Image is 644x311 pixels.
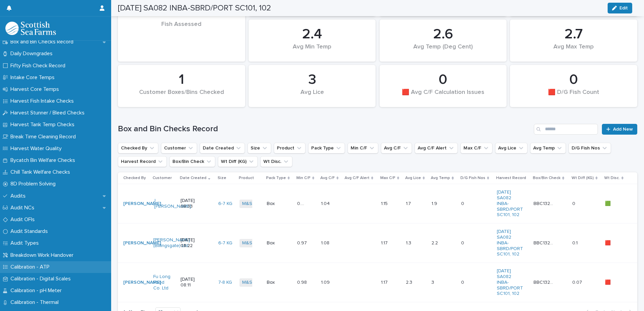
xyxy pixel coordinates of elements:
[153,198,191,209] a: J '[PERSON_NAME]
[118,3,271,13] h2: [DATE] SA082 INBA-SBRD/PORT SC101, 102
[118,156,167,167] button: Harvest Record
[497,268,523,297] a: [DATE] SA082 INBA-SBRD/PORT SC101, 102
[534,124,598,135] input: Search
[266,174,286,182] p: Pack Type
[123,240,161,246] a: [PERSON_NAME]
[8,157,80,164] p: Bycatch Bin Welfare Checks
[8,74,60,81] p: Intake Core Temps
[572,239,579,246] p: 0.1
[8,50,58,57] p: Daily Downgrades
[521,71,626,88] div: 0
[381,143,412,153] button: Avg C/F
[321,278,331,285] p: 1.09
[274,143,305,153] button: Product
[534,200,555,207] p: BBC13267
[405,174,421,182] p: Avg Lice
[260,43,364,58] div: Avg Min Temp
[431,278,436,285] p: 3
[129,71,234,88] div: 1
[461,200,465,207] p: 0
[8,169,75,175] p: Chill Tank Welfare Checks
[118,263,637,302] tr: [PERSON_NAME] Fu Long Food Co. Ltd [DATE] 08:117-8 KG M&S Select Box0.980.98 1.091.09 1.171.17 2....
[497,229,523,257] a: [DATE] SA082 INBA-SBRD/PORT SC101, 102
[218,240,232,246] a: 6-7 KG
[381,200,389,207] p: 1.15
[181,277,200,288] p: [DATE] 08:11
[267,280,287,285] p: Box
[8,228,53,235] p: Audit Standards
[181,198,200,209] p: [DATE] 08:33
[496,174,526,182] p: Harvest Record
[118,184,637,223] tr: [PERSON_NAME] J '[PERSON_NAME] [DATE] 08:336-7 KG M&S Select Box0.940.94 1.041.04 1.151.15 1.71.7...
[260,156,292,167] button: Wt Disc.
[619,6,628,10] span: Edit
[381,239,389,246] p: 1.17
[572,200,577,207] p: 0
[8,86,64,93] p: Harvest Core Temps
[161,143,197,153] button: Customer
[169,156,215,167] button: Box/Bin Check
[608,3,632,13] button: Edit
[572,278,583,285] p: 0.07
[391,89,495,103] div: 🟥 Avg C/F Calculation Issues
[181,237,200,249] p: [DATE] 08:22
[8,240,44,246] p: Audit Types
[8,181,61,187] p: 8D Problem Solving
[613,127,633,132] span: Add New
[321,200,331,207] p: 1.04
[495,143,527,153] button: Avg Lice
[242,201,267,207] a: M&S Select
[572,174,594,182] p: Wt Diff (KG)
[218,201,232,207] a: 6-7 KG
[296,174,311,182] p: Min C/F
[242,240,267,246] a: M&S Select
[605,278,612,285] p: 🟥
[569,143,611,153] button: D/G Fish Nos
[391,43,495,58] div: Avg Temp (Deg Cent)
[415,143,458,153] button: Avg C/F Alert
[8,63,71,69] p: Fifty Fish Check Record
[239,174,254,182] p: Product
[118,124,531,134] h1: Box and Bin Checks Record
[242,280,267,285] a: M&S Select
[8,276,76,282] p: Calibration - Digital Scales
[431,200,439,207] p: 1.9
[521,26,626,43] div: 2.7
[260,89,364,103] div: Avg Lice
[461,278,465,285] p: 0
[267,240,287,246] p: Box
[153,237,190,249] a: [PERSON_NAME] (Billingsgate) Ltd
[461,239,465,246] p: 0
[129,21,234,42] div: Fish Assessed
[218,280,232,285] a: 7-8 KG
[153,174,172,182] p: Customer
[534,278,555,285] p: BBC13265
[497,189,523,218] a: [DATE] SA082 INBA-SBRD/PORT SC101, 102
[153,274,173,291] a: Fu Long Food Co. Ltd
[605,200,612,207] p: 🟩
[406,200,412,207] p: 1.7
[605,239,612,246] p: 🟥
[8,134,81,140] p: Break Time Cleaning Record
[129,89,234,103] div: Customer Boxes/Bins Checked
[530,143,566,153] button: Avg Temp
[8,287,67,294] p: Calibration - pH Meter
[345,174,369,182] p: Avg C/F Alert
[297,200,308,207] p: 0.94
[391,71,495,88] div: 0
[533,174,560,182] p: Box/Bin Check
[297,278,308,285] p: 0.98
[604,174,620,182] p: Wt Disc.
[118,223,637,263] tr: [PERSON_NAME] [PERSON_NAME] (Billingsgate) Ltd [DATE] 08:226-7 KG M&S Select Box0.970.97 1.081.08...
[391,26,495,43] div: 2.6
[348,143,378,153] button: Min C/F
[380,174,395,182] p: Max C/F
[180,174,206,182] p: Date Created
[118,143,158,153] button: Checked By
[267,201,287,207] p: Box
[521,43,626,58] div: Avg Max Temp
[460,174,485,182] p: D/G Fish Nos
[521,89,626,103] div: 🟥 D/G Fish Count
[248,143,271,153] button: Size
